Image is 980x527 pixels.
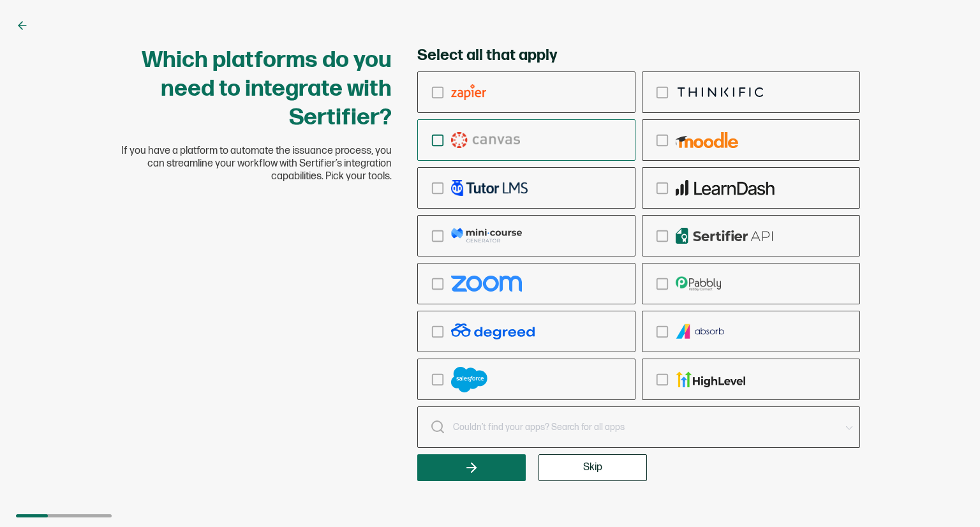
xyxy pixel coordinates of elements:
[676,276,721,292] img: pabbly
[676,132,738,148] img: moodle
[676,228,773,244] img: api
[120,145,392,183] span: If you have a platform to automate the issuance process, you can streamline your workflow with Se...
[417,406,860,448] input: Couldn’t find your apps? Search for all apps
[916,466,980,527] iframe: Chat Widget
[120,46,392,132] h1: Which platforms do you need to integrate with Sertifier?
[451,323,535,339] img: degreed
[676,180,775,196] img: learndash
[538,454,647,481] button: Skip
[583,463,602,473] span: Skip
[451,180,528,196] img: tutor
[676,84,766,100] img: thinkific
[417,46,557,65] span: Select all that apply
[676,371,745,387] img: gohighlevel
[417,71,860,400] div: checkbox-group
[451,132,520,148] img: canvas
[451,84,486,100] img: zapier
[451,228,522,244] img: mcg
[451,276,522,292] img: zoom
[676,323,725,339] img: absorb
[451,367,487,392] img: salesforce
